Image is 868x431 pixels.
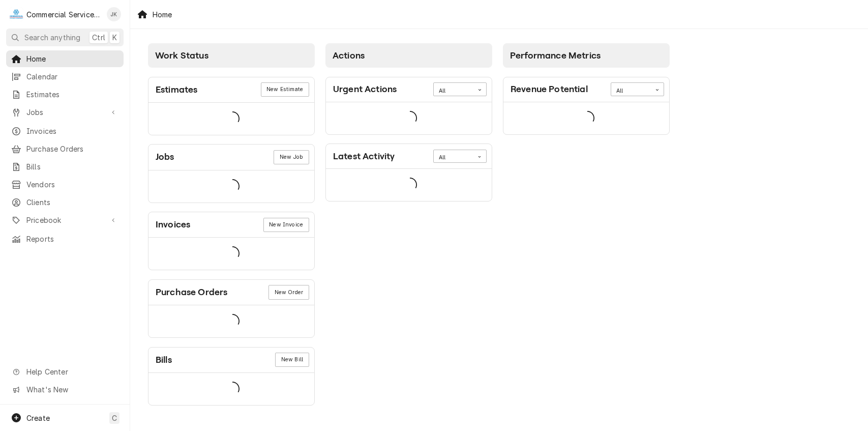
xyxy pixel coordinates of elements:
div: Card Data Filter Control [611,82,664,96]
span: Help Center [26,366,117,377]
a: Go to Help Center [6,363,124,380]
span: Clients [26,197,118,208]
div: Card Data [326,102,492,134]
div: Card Data [148,305,314,337]
div: Card Column: Performance Metrics [498,38,675,411]
span: Actions [333,50,365,61]
a: New Estimate [261,82,309,97]
div: All [439,87,468,95]
div: All [616,87,646,95]
div: Card Title [333,150,395,163]
span: Reports [26,234,118,244]
div: Card Data Filter Control [433,150,487,163]
a: Reports [6,231,124,247]
span: C [112,413,117,423]
div: Card: Bills [148,347,315,406]
div: Card Header [148,212,314,238]
span: Jobs [26,107,103,118]
div: Card: Invoices [148,212,315,270]
div: JK [107,7,121,21]
span: Work Status [155,50,208,61]
div: Card Data [148,170,314,203]
span: Search anything [24,32,80,43]
div: Commercial Service Co.'s Avatar [9,7,23,21]
div: Card Link Button [268,285,309,299]
span: Performance Metrics [510,50,601,61]
span: Home [26,53,118,64]
div: Card Header [148,145,314,170]
a: Go to Pricebook [6,212,124,228]
div: Card Title [156,83,197,97]
span: Loading... [225,311,240,332]
div: Card Column: Actions [320,38,498,411]
div: Card Title [156,353,172,367]
div: Dashboard [130,29,868,423]
div: Card Link Button [274,150,309,164]
span: Invoices [26,126,118,136]
span: Calendar [26,71,118,82]
div: Card Column Header [325,43,492,68]
div: Card Data Filter Control [433,82,487,96]
a: Invoices [6,123,124,139]
span: Loading... [403,107,417,129]
a: New Order [268,285,309,299]
div: Card Data [148,103,314,135]
button: Search anythingCtrlK [6,28,124,46]
span: Ctrl [92,32,105,43]
div: Commercial Service Co. [26,9,101,20]
div: Card: Latest Activity [325,143,492,202]
span: Loading... [225,378,240,399]
div: Card Column Content [148,68,315,406]
div: Card Column Header [148,43,315,68]
span: Loading... [580,107,594,129]
span: Loading... [225,243,240,265]
div: Card Link Button [275,353,309,367]
span: Bills [26,161,118,172]
div: Card Header [148,348,314,373]
a: Bills [6,158,124,175]
a: Vendors [6,176,124,193]
div: Card Column: Work Status [143,38,320,411]
a: Estimates [6,86,124,103]
span: Loading... [403,175,417,196]
a: New Job [274,150,309,164]
span: Create [26,414,50,422]
div: Card Link Button [261,82,309,97]
div: Card Column Header [503,43,670,68]
a: New Invoice [263,218,309,232]
div: Card Data [148,373,314,405]
div: Card Link Button [263,218,309,232]
div: All [439,154,468,162]
span: K [112,32,117,43]
div: Card Header [148,77,314,103]
a: Home [6,50,124,67]
div: Card Data [503,102,669,134]
div: Card: Purchase Orders [148,279,315,338]
span: Purchase Orders [26,143,118,154]
a: Purchase Orders [6,140,124,157]
div: Card: Urgent Actions [325,77,492,135]
a: Go to Jobs [6,104,124,121]
div: Card Title [156,285,227,299]
div: Card Column Content [325,68,492,202]
span: Pricebook [26,215,103,225]
div: Card Title [333,82,397,96]
div: Card Column Content [503,68,670,175]
a: Clients [6,194,124,211]
a: Calendar [6,68,124,85]
div: Card Data [148,238,314,270]
div: John Key's Avatar [107,7,121,21]
div: Card Data [326,169,492,201]
a: Go to What's New [6,381,124,398]
span: Loading... [225,176,240,197]
a: New Bill [275,353,309,367]
div: Card Header [148,280,314,305]
span: Loading... [225,108,240,129]
div: C [9,7,23,21]
div: Card Header [503,77,669,102]
div: Card Title [156,150,174,164]
div: Card Title [156,218,190,232]
div: Card: Estimates [148,77,315,135]
div: Card Title [511,82,588,96]
span: What's New [26,384,117,395]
